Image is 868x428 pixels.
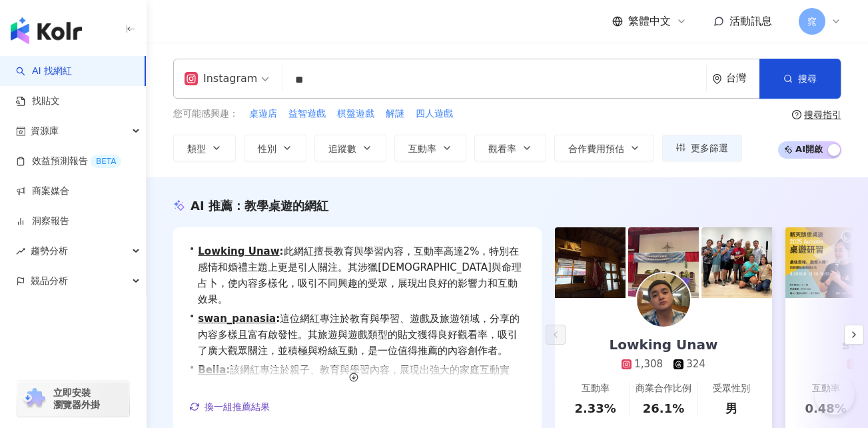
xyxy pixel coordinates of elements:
[815,375,855,415] iframe: Help Scout Beacon - Open
[198,364,226,376] a: Bella
[336,107,375,121] button: 棋盤遊戲
[628,227,699,298] img: post-image
[187,143,206,154] span: 類型
[474,135,546,161] button: 觀看率
[31,116,59,146] span: 資源庫
[288,107,326,121] button: 益智遊戲
[244,135,306,161] button: 性別
[244,199,328,213] span: 教學桌遊的網紅
[554,135,654,161] button: 合作費用預估
[488,143,516,154] span: 觀看率
[713,382,750,395] div: 受眾性別
[16,65,72,78] a: searchAI 找網紅
[394,135,466,161] button: 互動率
[198,311,526,359] span: 這位網紅專注於教育與學習、遊戲及旅遊領域，分享的內容多樣且富有啟發性。其旅遊與遊戲類型的貼文獲得良好觀看率，吸引了廣大觀眾關注，並積極與粉絲互動，是一位值得推薦的內容創作者。
[643,400,684,417] div: 26.1%
[691,143,728,153] span: 更多篩選
[258,143,276,154] span: 性別
[812,382,840,395] div: 互動率
[582,382,610,395] div: 互動率
[16,155,121,168] a: 效益預測報告BETA
[16,215,69,228] a: 洞察報告
[712,74,722,84] span: environment
[31,266,68,296] span: 競品分析
[636,382,691,395] div: 商業合作比例
[634,357,663,371] div: 1,308
[173,107,238,121] span: 您可能感興趣：
[416,107,453,121] span: 四人遊戲
[198,245,279,257] a: Lowking Unaw
[226,364,230,376] span: :
[804,109,841,120] div: 搜尋指引
[555,227,626,298] img: post-image
[198,362,526,410] span: 該網紅專注於親子、教育與學習內容，展現出強大的家庭互動實力，其貼文主題涵蓋廣泛，促進家長與孩子的共同成長，並吸引大量相關族羣的參與，是親子教育領域的理想合作夥伴。
[288,107,326,121] span: 益智遊戲
[205,401,270,412] span: 換一組推薦結果
[314,135,386,161] button: 追蹤數
[385,107,405,121] button: 解謎
[17,381,129,417] a: chrome extension立即安裝 瀏覽器外掛
[785,227,856,298] img: post-image
[408,143,436,154] span: 互動率
[21,388,47,409] img: chrome extension
[792,110,801,119] span: question-circle
[568,143,624,154] span: 合作費用預估
[701,227,772,298] img: post-image
[798,73,817,84] span: 搜尋
[249,107,277,121] span: 桌遊店
[280,245,284,257] span: :
[16,247,25,256] span: rise
[185,68,257,89] div: Instagram
[726,73,759,84] div: 台灣
[386,107,404,121] span: 解謎
[11,17,82,44] img: logo
[198,243,526,307] span: 此網紅擅長教育與學習內容，互動率高達2%，特別在感情和婚禮主題上更是引人關注。其涉獵[DEMOGRAPHIC_DATA]與命理占卜，使內容多樣化，吸引不同興趣的受眾，展現出良好的影響力和互動效果。
[637,273,690,327] img: KOL Avatar
[686,357,705,371] div: 324
[173,135,236,161] button: 類型
[805,400,846,417] div: 0.48%
[53,387,100,411] span: 立即安裝 瀏覽器外掛
[729,15,772,27] span: 活動訊息
[662,135,742,161] button: 更多篩選
[248,107,278,121] button: 桌遊店
[31,236,68,266] span: 趨勢分析
[191,197,328,214] div: AI 推薦 ：
[16,95,60,108] a: 找貼文
[628,14,671,29] span: 繁體中文
[807,14,817,29] span: 窕
[189,362,526,410] div: •
[198,313,276,325] a: swan_panasia
[574,400,616,417] div: 2.33%
[759,59,841,99] button: 搜尋
[16,185,69,198] a: 商案媒合
[725,400,737,417] div: 男
[189,397,270,417] button: 換一組推薦結果
[189,243,526,307] div: •
[276,313,280,325] span: :
[415,107,454,121] button: 四人遊戲
[328,143,356,154] span: 追蹤數
[189,311,526,359] div: •
[337,107,374,121] span: 棋盤遊戲
[596,335,731,354] div: Lowking Unaw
